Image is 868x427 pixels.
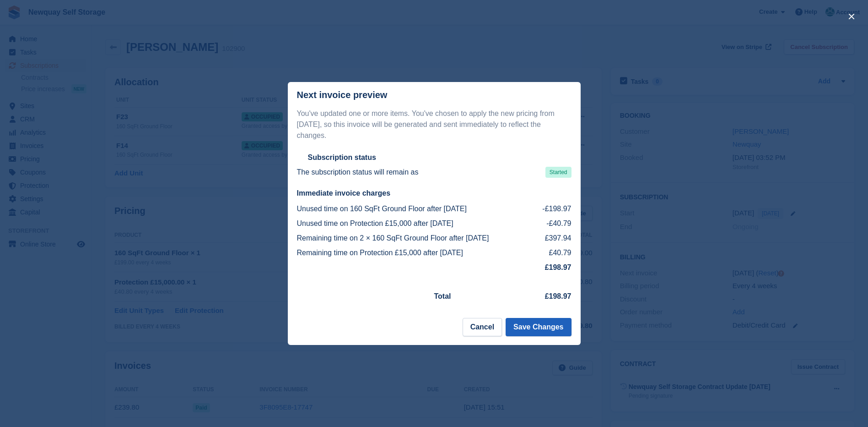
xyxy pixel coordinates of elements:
[297,231,536,246] td: Remaining time on 2 × 160 SqFt Ground Floor after [DATE]
[297,216,536,231] td: Unused time on Protection £15,000 after [DATE]
[297,189,571,198] h2: Immediate invoice charges
[308,153,376,162] h2: Subscription status
[297,202,536,216] td: Unused time on 160 SqFt Ground Floor after [DATE]
[545,292,571,300] strong: £198.97
[844,9,859,24] button: close
[535,246,571,260] td: £40.79
[535,231,571,246] td: £397.94
[297,167,419,178] p: The subscription status will remain as
[535,216,571,231] td: -£40.79
[545,263,571,271] strong: £198.97
[535,202,571,216] td: -£198.97
[545,167,571,178] span: Started
[297,90,388,100] p: Next invoice preview
[463,318,502,336] button: Cancel
[297,246,536,260] td: Remaining time on Protection £15,000 after [DATE]
[506,318,571,336] button: Save Changes
[297,108,571,141] p: You've updated one or more items. You've chosen to apply the new pricing from [DATE], so this inv...
[434,292,451,300] strong: Total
